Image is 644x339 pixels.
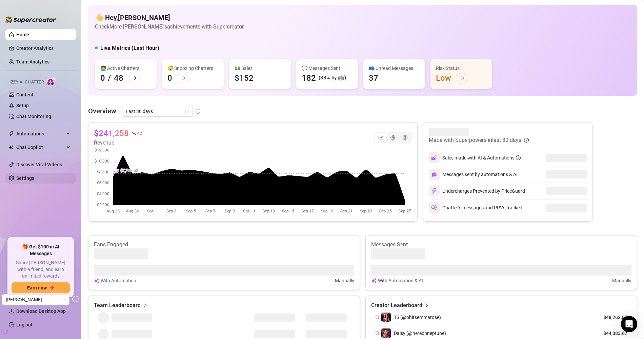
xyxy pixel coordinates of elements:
img: svg%3e [431,188,437,194]
button: Earn nowarrow-right [12,282,70,293]
a: Creator Analytics [16,43,71,54]
a: Discover Viral Videos [16,162,62,167]
h5: Live Metrics (Last Hour) [100,44,159,52]
div: 💵 Sales [235,64,285,72]
a: Chat Monitoring [16,114,51,119]
img: TS (@ohitsemmarose) [381,313,391,322]
div: 0 [100,73,105,83]
span: dollar-circle [403,135,407,140]
div: Risk Status [436,64,487,72]
img: Chat Copilot [9,145,13,150]
article: Revenue [94,139,142,147]
div: Sales made with AI & Automations [442,154,521,162]
article: Manually [612,277,631,284]
a: Log out [16,322,33,327]
span: arrow-right [132,76,137,80]
span: Download Desktop App [16,308,66,314]
img: AI Chatter [46,76,57,86]
span: build [3,329,8,334]
span: download [9,308,14,314]
span: copy [375,315,380,319]
article: Check More [PERSON_NAME]'s achievements with Supercreator [95,22,244,31]
div: Messages sent by automations & AI [429,169,518,180]
span: info-circle [516,155,521,160]
img: svg%3e [371,277,377,284]
span: Automations [16,128,64,139]
span: right [424,301,429,309]
span: pie-chart [390,135,395,140]
span: Izzy AI Chatter [9,79,44,86]
span: arrow-right [181,76,185,80]
h4: 👋 Hey, [PERSON_NAME] [95,13,244,22]
img: svg%3e [94,277,99,284]
span: Last 30 days [126,106,189,116]
span: info-circle [196,109,200,114]
img: Daisy (@hereonneptune) [381,328,391,338]
article: Creator Leaderboard [371,301,422,309]
div: 48 [114,73,123,83]
article: Fans Engaged [94,241,354,248]
span: TS (@ohitsemmarose) [394,315,441,320]
a: Home [16,32,29,37]
span: right [143,301,147,309]
span: Share [PERSON_NAME] with a friend, and earn unlimited rewards [12,260,70,280]
article: With Automation [101,277,136,284]
div: 37 [369,73,378,83]
span: Daisy (@hereonneptune) [394,331,446,336]
span: 4 % [137,130,142,136]
div: (38% by 🤖) [319,74,346,82]
span: arrow-right [49,285,54,290]
button: Copy Creator ID [375,331,380,336]
article: $48,262.83 [597,314,627,321]
a: Content [16,92,34,97]
div: 👩‍💻 Active Chatters [100,64,151,72]
a: Settings [16,175,34,181]
span: Morgan Cleary [6,295,65,305]
article: Overview [88,106,116,116]
article: $241,258 [94,128,129,139]
div: 😴 Snoozing Chatters [167,64,218,72]
div: Undercharges Prevented by PriceGuard [429,186,525,196]
article: Team Leaderboard [94,301,141,309]
img: svg%3e [431,172,437,177]
span: logout [72,296,79,302]
span: 🎁 Get $100 in AI Messages [12,244,70,257]
article: $44,083.67 [597,330,627,337]
div: Open Intercom Messenger [621,316,637,332]
img: logo-BBDzfeDw.svg [5,16,56,23]
span: info-circle [524,138,529,143]
a: Setup [16,103,29,108]
span: arrow-right [460,76,464,80]
article: Manually [335,277,354,284]
article: With Automation & AI [378,277,423,284]
div: Chatter’s messages and PPVs tracked [429,202,522,213]
span: calendar [185,109,189,113]
div: 📪 Unread Messages [369,64,420,72]
div: segmented control [374,132,412,143]
div: 182 [302,73,316,83]
span: fall [132,131,136,136]
article: Messages Sent [371,241,631,248]
div: 0 [167,73,172,83]
span: thunderbolt [9,131,14,136]
span: loading [62,298,66,302]
article: Made with Superpowers in last 30 days [429,136,521,144]
button: Copy Creator ID [375,315,380,320]
img: svg%3e [431,205,437,211]
div: 💬 Messages Sent [302,64,353,72]
span: Chat Copilot [16,142,64,153]
span: line-chart [378,135,383,140]
span: copy [375,331,380,335]
span: Earn now [27,285,47,290]
a: Team Analytics [16,59,49,64]
img: svg%3e [431,155,437,161]
div: $152 [235,73,254,83]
